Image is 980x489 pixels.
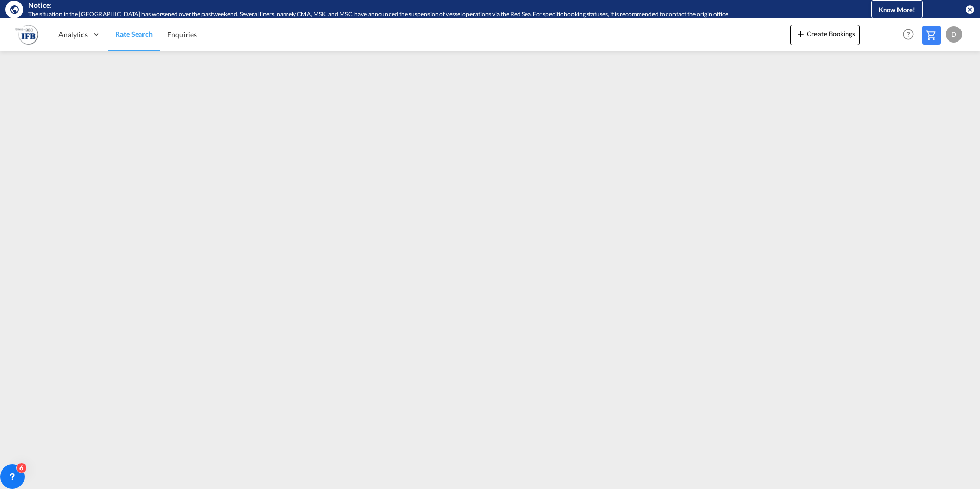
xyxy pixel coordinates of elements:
[790,25,860,45] button: icon-plus 400-fgCreate Bookings
[900,26,922,44] div: Help
[160,18,204,51] a: Enquiries
[946,26,962,43] div: D
[794,28,807,40] md-icon: icon-plus 400-fg
[900,26,917,43] span: Help
[15,23,38,46] img: b628ab10256c11eeb52753acbc15d091.png
[108,18,160,51] a: Rate Search
[167,30,197,39] span: Enquiries
[58,30,88,40] span: Analytics
[115,30,153,38] span: Rate Search
[879,6,915,14] span: Know More!
[9,4,19,14] md-icon: icon-earth
[51,18,108,51] div: Analytics
[28,10,829,19] div: The situation in the Red Sea has worsened over the past weekend. Several liners, namely CMA, MSK,...
[965,4,975,14] button: icon-close-circle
